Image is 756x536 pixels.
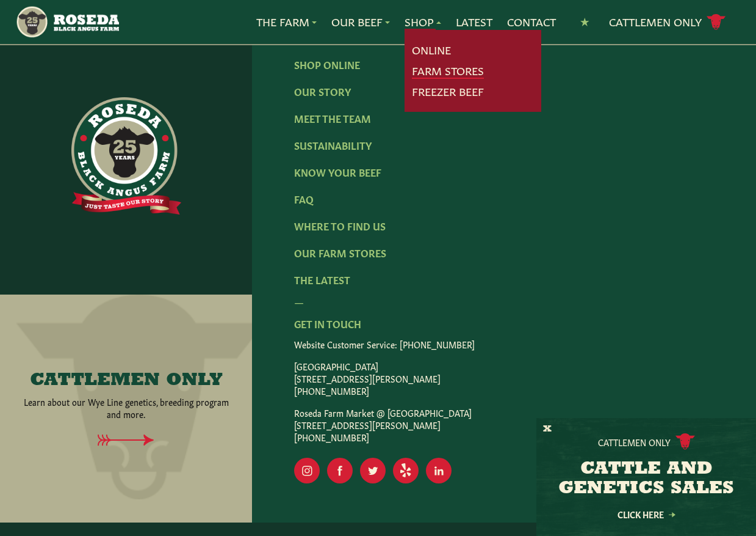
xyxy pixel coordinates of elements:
[331,14,390,30] a: Our Beef
[294,138,372,152] a: Sustainability
[294,406,714,443] p: Roseda Farm Market @ [GEOGRAPHIC_DATA] [STREET_ADDRESS][PERSON_NAME] [PHONE_NUMBER]
[360,458,386,483] a: Visit Our Twitter Page
[294,360,714,397] p: [GEOGRAPHIC_DATA] [STREET_ADDRESS][PERSON_NAME] [PHONE_NUMBER]
[21,395,231,420] p: Learn about our Wye Line genetics, breeding program and more.
[294,246,386,259] a: Our Farm Stores
[256,14,317,30] a: The Farm
[609,12,726,33] a: Cattlemen Only
[21,371,231,420] a: CATTLEMEN ONLY Learn about our Wye Line genetics, breeding program and more.
[598,436,671,448] p: Cattlemen Only
[294,219,386,232] a: Where To Find Us
[30,371,223,391] h4: CATTLEMEN ONLY
[426,458,452,483] a: Visit Our LinkedIn Page
[294,84,351,98] a: Our Story
[456,14,492,30] a: Latest
[507,14,556,30] a: Contact
[294,111,371,125] a: Meet The Team
[675,433,695,450] img: cattle-icon.svg
[412,42,451,58] a: Online
[294,273,350,286] a: The Latest
[71,97,181,215] img: https://roseda.com/wp-content/uploads/2021/06/roseda-25-full@2x.png
[543,423,552,436] button: X
[15,5,119,39] img: https://roseda.com/wp-content/uploads/2021/05/roseda-25-header.png
[294,338,714,350] p: Website Customer Service: [PHONE_NUMBER]
[412,84,484,100] a: Freezer Beef
[294,294,714,309] div: —
[294,458,320,483] a: Visit Our Instagram Page
[591,510,701,518] a: Click Here
[412,63,484,79] a: Farm Stores
[552,460,741,499] h3: CATTLE AND GENETICS SALES
[294,57,360,71] a: Shop Online
[294,192,314,205] a: FAQ
[294,165,381,178] a: Know Your Beef
[405,14,441,30] a: Shop
[327,458,353,483] a: Visit Our Facebook Page
[393,458,419,483] a: Visit Our Yelp Page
